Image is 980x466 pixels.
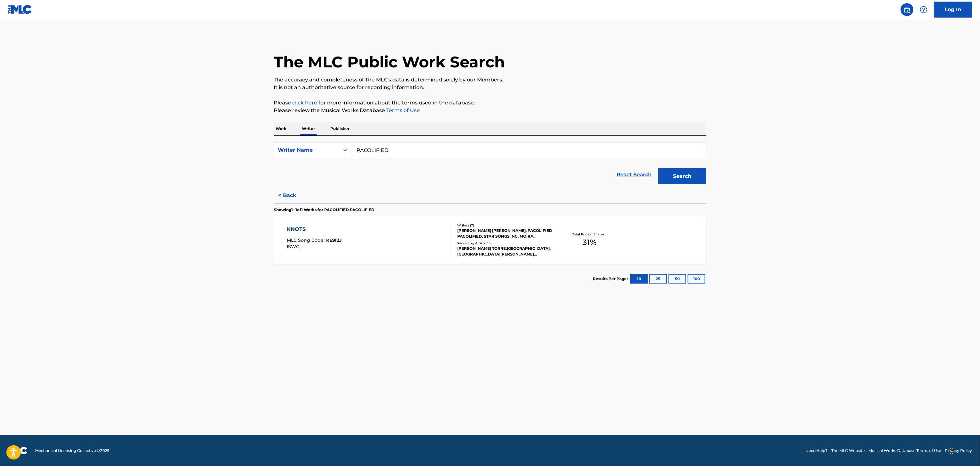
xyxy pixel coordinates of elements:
[278,146,336,154] div: Writer Name
[287,237,326,243] span: MLC Song Code :
[274,207,375,213] p: Showing 1 - 1 of 1 Works for PACOLIFIED PACOLIFIED
[950,442,954,461] div: Drag
[583,237,597,248] span: 31 %
[669,274,686,284] button: 50
[920,6,928,13] img: help
[805,448,828,454] a: Need Help?
[274,52,505,72] h1: The MLC Public Work Search
[614,168,655,182] a: Reset Search
[274,216,706,264] a: KNOTSMLC Song Code:KE9I2JISWC:Writers (7)[PERSON_NAME] [PERSON_NAME], PACOLIFIED PACOLIFIED, STAR...
[457,228,554,239] div: [PERSON_NAME] [PERSON_NAME], PACOLIFIED PACOLIFIED, STAR SONGS INC, MOIRA [PERSON_NAME], [PERSON_...
[300,122,317,135] p: Writer
[274,76,706,84] p: The accuracy and completeness of The MLC's data is determined solely by our Members.
[274,107,706,114] p: Please review the Musical Works Database
[945,448,972,454] a: Privacy Policy
[630,274,648,284] button: 10
[35,448,109,454] span: Mechanical Licensing Collective © 2025
[274,122,289,135] p: Work
[385,107,420,113] a: Terms of Use
[274,99,706,107] p: Please for more information about the terms used in the database.
[903,6,911,13] img: search
[457,241,554,246] div: Recording Artists ( 19 )
[658,168,706,184] button: Search
[573,232,607,237] p: Total Known Shares:
[593,276,630,282] p: Results Per Page:
[274,84,706,91] p: It is not an authoritative source for recording information.
[457,223,554,228] div: Writers ( 7 )
[274,142,706,187] form: Search Form
[274,187,312,203] button: < Back
[8,5,32,14] img: MLC Logo
[293,100,318,106] a: click here
[934,2,972,18] a: Log In
[8,447,27,455] img: logo
[287,244,302,249] span: ISWC :
[457,246,554,257] div: [PERSON_NAME] TORRE,[GEOGRAPHIC_DATA], [GEOGRAPHIC_DATA][PERSON_NAME][GEOGRAPHIC_DATA][PERSON_NAM...
[287,225,342,233] div: KNOTS
[948,435,980,466] iframe: Chat Widget
[688,274,705,284] button: 100
[869,448,941,454] a: Musical Works Database Terms of Use
[326,237,342,243] span: KE9I2J
[901,3,913,16] a: Public Search
[649,274,667,284] button: 25
[832,448,865,454] a: The MLC Website
[917,3,930,16] div: Help
[329,122,352,135] p: Publisher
